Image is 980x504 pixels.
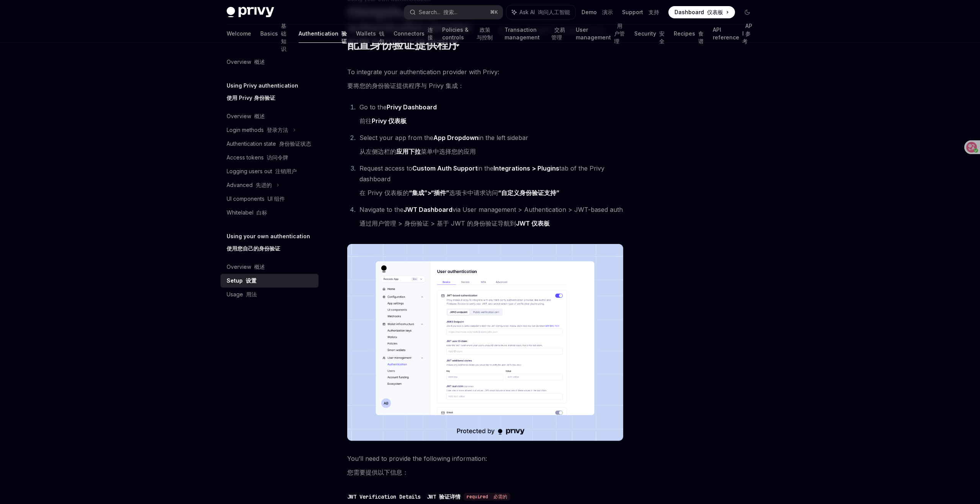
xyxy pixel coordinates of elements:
[227,208,267,217] div: Whitelabel
[260,24,289,43] a: Basics 基础知识
[668,6,735,18] a: Dashboard 仪表板
[357,204,623,232] li: Navigate to the via User management > Authentication > JWT-based auth
[493,164,559,172] a: Integrations > Plugins
[227,94,275,101] font: 使用 Privy 身份验证
[227,232,310,256] h5: Using your own authentication
[493,494,507,500] font: 必需的
[256,209,267,216] font: 白标
[359,219,550,228] font: 通过用户管理 > 身份验证 > 基于 JWT 的身份验证导航到
[581,8,613,16] a: Demo 演示
[347,244,623,441] img: JWT-based auth
[659,30,665,44] font: 安全
[220,288,318,301] a: Usage 用法
[357,163,623,201] li: Request access to in the tab of the Privy dashboard
[428,26,433,48] font: 连接器
[256,182,272,188] font: 先进的
[347,453,623,481] span: You’ll need to provide the following information:
[227,139,311,148] div: Authentication state
[246,277,256,284] font: 设置
[279,140,311,147] font: 身份验证状态
[347,493,461,501] div: JWT Verification Details
[419,8,457,17] div: Search...
[741,6,753,18] button: Toggle dark mode
[227,262,265,272] div: Overview
[341,30,347,44] font: 验证
[227,290,257,299] div: Usage
[227,153,288,162] div: Access tokens
[254,263,265,270] font: 概述
[379,30,384,44] font: 钱包
[427,493,461,500] font: JWT 验证详情
[519,8,570,16] span: Ask AI
[220,192,318,206] a: UI components UI 组件
[372,117,407,125] a: Privy 仪表板
[220,274,318,288] a: Setup 设置
[347,67,623,94] span: To integrate your authentication provider with Privy:
[347,82,464,89] font: 要将您的身份验证提供程序与 Privy 集成：
[498,189,559,197] strong: “自定义身份验证支持”
[275,168,297,174] font: 注销用户
[267,127,288,133] font: 登录方法
[254,59,265,65] font: 概述
[387,103,437,111] strong: Privy Dashboard
[227,57,265,67] div: Overview
[396,148,421,155] strong: 应用下拉
[506,5,575,19] button: Ask AI 询问人工智能
[347,468,408,476] font: 您需要提供以下信息：
[387,103,437,111] a: Privy Dashboard
[227,7,274,18] img: dark logo
[404,5,503,19] button: Search... 搜索...⌘K
[220,137,318,151] a: Authentication state 身份验证状态
[707,9,723,15] font: 仪表板
[713,24,753,43] a: API reference API 参考
[220,260,318,274] a: Overview 概述
[359,189,559,197] font: 在 Privy 仪表板的 选项卡中请求访问
[220,55,318,69] a: Overview 概述
[227,125,288,135] div: Login methods
[698,30,704,44] font: 食谱
[246,291,257,298] font: 用法
[538,9,570,15] font: 询问人工智能
[281,23,286,52] font: 基础知识
[648,9,659,15] font: 支持
[490,9,498,15] span: ⌘ K
[299,24,347,43] a: Authentication 验证
[227,81,298,106] h5: Using Privy authentication
[347,37,459,51] font: 配置身份验证提供程序
[516,219,550,228] a: JWT 仪表板
[227,276,256,285] div: Setup
[477,26,493,41] font: 政策与控制
[220,164,318,178] a: Logging users out 注销用户
[409,189,449,197] a: “集成”>“插件”
[359,117,407,125] font: 前往
[576,24,625,43] a: User management 用户管理
[227,24,251,43] a: Welcome
[634,24,665,43] a: Security 安全
[227,167,297,176] div: Logging users out
[505,24,567,43] a: Transaction management 交易管理
[254,113,265,119] font: 概述
[220,206,318,219] a: Whitelabel 白标
[464,493,510,501] div: required
[551,26,565,41] font: 交易管理
[357,102,623,129] li: Go to the
[433,134,479,141] strong: App Dropdown
[602,9,613,15] font: 演示
[267,154,288,161] font: 访问令牌
[442,24,495,43] a: Policies & controls 政策与控制
[674,24,704,43] a: Recipes 食谱
[227,245,280,252] font: 使用您自己的身份验证
[394,24,433,43] a: Connectors 连接器
[227,180,272,190] div: Advanced
[614,23,625,44] font: 用户管理
[675,8,723,16] span: Dashboard
[403,206,452,214] a: JWT Dashboard
[742,23,752,44] font: API 参考
[443,9,457,15] font: 搜索...
[227,194,285,203] div: UI components
[622,8,659,16] a: Support 支持
[357,132,623,160] li: Select your app from the in the left sidebar
[359,148,476,155] font: 从左侧边栏的 菜单中选择您的应用
[412,164,477,172] strong: Custom Auth Support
